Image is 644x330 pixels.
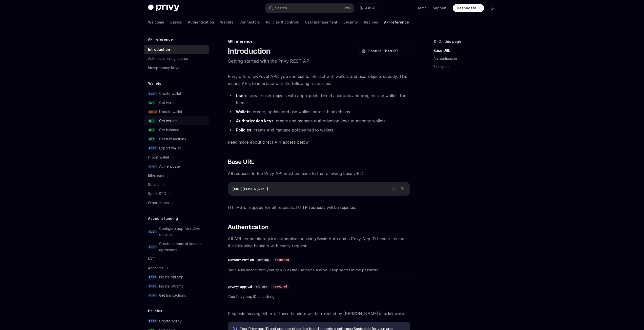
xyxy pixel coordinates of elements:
div: Import wallet [148,154,169,160]
a: Dashboard [453,4,484,12]
div: Accounts [148,265,163,271]
span: Read more about direct API access below. [228,139,410,146]
div: KYC [148,256,155,262]
a: POSTAuthenticate [144,162,209,171]
span: POST [148,245,157,249]
a: Introduction [144,45,209,54]
span: POST [148,319,157,323]
a: Authentication [188,16,214,28]
li: : create and manage policies tied to wallets. [228,126,410,134]
li: : create and manage authorization keys to manage wallets. [228,117,410,124]
a: Welcome [148,16,164,28]
button: Copy the contents from the code block [391,185,398,192]
span: GET [148,101,155,105]
button: Open in ChatGPT [358,47,402,55]
h1: Introduction [228,47,271,56]
p: Getting started with the Privy REST API [228,58,410,65]
a: API reference [384,16,409,28]
a: POSTCreate policy [144,317,209,326]
span: Dashboard [457,6,476,11]
div: Get wallet [159,100,176,106]
strong: Users [236,93,247,98]
a: User management [305,16,337,28]
a: PATCHUpdate wallet [144,107,209,116]
div: Idempotency keys [148,65,179,71]
span: On this page [439,38,461,45]
div: Solana [148,182,159,188]
a: Support [433,6,447,11]
a: GETGet wallet [144,98,209,107]
span: POST [148,230,157,234]
a: POSTCreate wallet [144,89,209,98]
div: Get transactions [159,292,186,298]
div: required [273,257,291,262]
a: Examples [433,63,500,71]
span: POST [148,275,157,279]
span: Base URL [228,158,255,166]
a: Demo [417,6,427,11]
span: Ask AI [365,6,375,11]
span: POST [148,294,157,297]
strong: Authorization keys [236,118,274,123]
span: GET [148,119,155,123]
div: privy-app-id [228,284,252,289]
span: POST [148,92,157,96]
div: Create policy [159,318,182,324]
span: POST [148,146,157,150]
a: Policies & controls [266,16,299,28]
a: Base URL [433,47,500,55]
div: Other chains [148,200,169,206]
div: Get wallets [159,118,177,124]
span: POST [148,284,157,288]
a: GETGet wallets [144,116,209,125]
div: Ethereum [148,172,164,179]
button: Ask AI [357,4,379,13]
div: Get balance [159,127,179,133]
a: Security [343,16,358,28]
div: API reference [228,39,410,44]
span: All requests to the Privy API must be made to the following base URL: [228,170,410,177]
li: : create, update and use wallets across blockchains. [228,108,410,115]
span: GET [148,128,155,132]
a: Authentication [433,55,500,63]
div: Initiate offramp [159,283,184,289]
div: Introduction [148,47,170,53]
div: Spark BTC [148,191,166,197]
span: All API endpoints require authentication using Basic Auth and a Privy App ID header. Include the ... [228,235,410,249]
div: required [271,284,289,289]
a: Connectors [239,16,260,28]
a: POSTExport wallet [144,144,209,153]
a: Authorization signatures [144,54,209,63]
a: GETGet transactions [144,135,209,144]
div: Authenticate [159,163,180,169]
span: string [258,258,269,262]
span: Privy offers low-level APIs you can use to interact with wallets and user objects directly. This ... [228,73,410,87]
button: Toggle dark mode [488,4,496,12]
a: POSTCreate a terms of service agreement [144,239,209,254]
span: Requests missing either of these headers will be rejected by [PERSON_NAME]’s middleware. [228,310,410,317]
div: Authorization signatures [148,56,188,62]
button: Ask AI [399,185,406,192]
span: Open in ChatGPT [368,49,399,54]
span: HTTPS is required for all requests. HTTP requests will be rejected. [228,204,410,211]
strong: Wallets [236,109,251,114]
div: Create a terms of service agreement [159,241,206,253]
span: [URL][DOMAIN_NAME] [232,187,268,191]
a: GETGet balance [144,125,209,135]
button: Search...CtrlK [265,4,354,13]
div: Search... [275,5,289,11]
a: Recipes [364,16,378,28]
h5: API reference [148,36,173,42]
div: Initiate onramp [159,274,183,280]
a: POSTGet transactions [144,291,209,300]
h5: Policies [148,308,162,314]
span: POST [148,165,157,168]
a: POSTConfigure app for native onramp [144,224,209,239]
h5: Account funding [148,215,178,222]
li: : create user objects with appropriate linked accounts and pregenerate wallets for them. [228,92,410,106]
a: POSTInitiate onramp [144,273,209,282]
div: Create wallet [159,91,181,97]
strong: Policies [236,127,251,133]
div: Export wallet [159,145,181,151]
div: Get transactions [159,136,186,142]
